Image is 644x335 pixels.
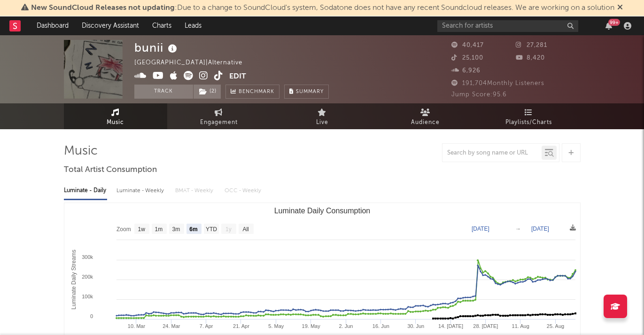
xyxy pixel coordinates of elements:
[605,22,612,30] button: 99+
[178,16,208,35] a: Leads
[473,323,498,329] text: 28. [DATE]
[233,323,249,329] text: 21. Apr
[199,323,213,329] text: 7. Apr
[515,226,521,232] text: →
[296,89,324,94] span: Summary
[372,323,389,329] text: 16. Jun
[107,117,124,128] span: Music
[608,19,620,26] div: 99 +
[225,85,279,99] a: Benchmark
[134,40,179,55] div: bunii
[374,103,477,129] a: Audience
[116,226,131,233] text: Zoom
[75,16,146,35] a: Discovery Assistant
[451,92,507,98] span: Jump Score: 95.6
[155,226,163,233] text: 1m
[194,85,221,99] button: (2)
[617,4,623,12] span: Dismiss
[225,226,232,233] text: 1y
[451,68,481,74] span: 6,926
[127,323,145,329] text: 10. Mar
[134,57,253,69] div: [GEOGRAPHIC_DATA] | Alternative
[516,42,547,48] span: 27,281
[82,254,93,260] text: 300k
[442,149,542,157] input: Search by song name or URL
[64,103,167,129] a: Music
[546,323,564,329] text: 25. Aug
[512,323,529,329] text: 11. Aug
[70,249,77,309] text: Luminate Daily Streams
[451,80,544,86] span: 191,704 Monthly Listeners
[163,323,180,329] text: 24. Mar
[205,226,217,233] text: YTD
[134,85,193,99] button: Track
[271,103,374,129] a: Live
[138,226,145,233] text: 1w
[116,183,166,199] div: Luminate - Weekly
[284,85,329,99] button: Summary
[189,226,197,233] text: 6m
[438,323,463,329] text: 14. [DATE]
[411,117,440,128] span: Audience
[146,16,178,35] a: Charts
[172,226,180,233] text: 3m
[193,85,221,99] span: ( 2 )
[229,71,246,83] button: Edit
[477,103,581,129] a: Playlists/Charts
[31,4,614,12] span: : Due to a change to SoundCloud's system, Sodatone does not have any recent Soundcloud releases. ...
[90,313,93,319] text: 0
[302,323,320,329] text: 19. May
[82,274,93,280] text: 200k
[437,20,578,32] input: Search for artists
[200,117,238,128] span: Engagement
[239,86,274,98] span: Benchmark
[407,323,424,329] text: 30. Jun
[451,42,484,48] span: 40,417
[505,117,552,128] span: Playlists/Charts
[242,226,248,233] text: All
[268,323,284,329] text: 5. May
[339,323,353,329] text: 2. Jun
[82,294,93,299] text: 100k
[316,117,328,128] span: Live
[31,4,175,12] span: New SoundCloud Releases not updating
[30,16,75,35] a: Dashboard
[472,226,489,232] text: [DATE]
[451,55,483,61] span: 25,100
[167,103,271,129] a: Engagement
[64,183,107,199] div: Luminate - Daily
[64,164,157,176] span: Total Artist Consumption
[274,207,370,215] text: Luminate Daily Consumption
[531,226,549,232] text: [DATE]
[516,55,545,61] span: 8,420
